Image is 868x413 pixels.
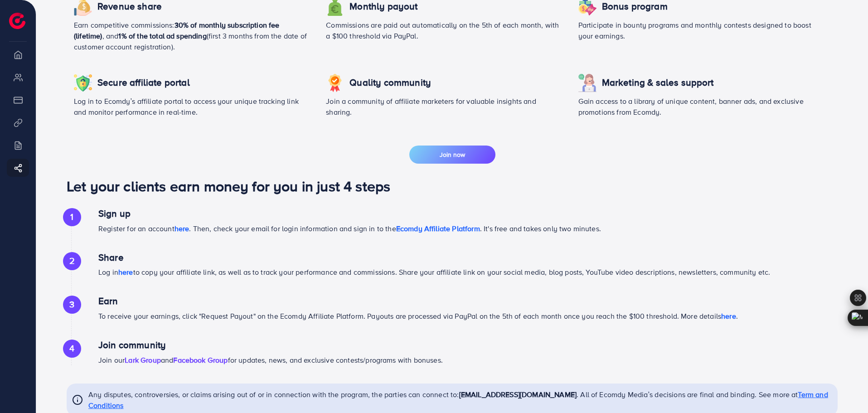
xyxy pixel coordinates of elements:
span: and [161,355,173,365]
p: To receive your earnings, click "Request Payout" on the Ecomdy Affiliate Platform. Payouts are pr... [98,311,824,321]
h4: Monthly payout [349,1,417,12]
p: Gain access to a library of unique content, banner ads, and exclusive promotions from Ecomdy. [578,96,816,117]
img: icon revenue share [578,74,596,92]
p: Register for an account . Then, check your email for login information and sign in to the . It's ... [98,223,824,234]
span: here [721,311,736,321]
p: Log in to copy your affiliate link, as well as to track your performance and commissions. Share y... [98,267,824,277]
h4: Earn [98,296,824,307]
span: Ecomdy Affiliate Platform [396,224,480,233]
p: Any disputes, controversies, or claims arising out of or in connection with the program, the part... [88,389,832,411]
p: Participate in bounty programs and monthly contests designed to boost your earnings. [578,19,816,41]
h4: Sign up [98,208,824,219]
h1: Let your clients earn money for you in just 4 steps [67,177,838,194]
h4: Revenue share [97,1,162,12]
p: Earn competitive commissions: (first 3 months from the date of customer account registration). [74,19,311,52]
a: Facebook Group [173,355,228,365]
span: Join now [440,150,465,159]
p: Join our for updates, news, and exclusive contests/programs with bonuses. [98,355,824,365]
div: 3 [63,296,81,314]
span: , and [102,31,119,41]
span: here [175,224,189,233]
h4: Quality community [349,77,431,88]
span: 1% of the total ad spending [118,31,206,41]
button: Join now [409,146,495,164]
span: Term and Conditions [88,389,828,410]
span: 30% of monthly subscription fee (lifetime) [74,20,280,41]
iframe: Chat [829,372,861,406]
h4: Join community [98,340,824,351]
a: Lark Group [125,355,161,365]
p: Log in to Ecomdy’s affiliate portal to access your unique tracking link and monitor performance i... [74,96,311,117]
h4: Secure affiliate portal [97,77,190,88]
img: icon revenue share [74,74,92,92]
span: here [118,267,133,277]
p: Join a community of affiliate marketers for valuable insights and sharing. [326,96,563,117]
div: 4 [63,340,81,358]
div: 1 [63,208,81,226]
img: icon revenue share [326,74,344,92]
h4: Bonus program [602,1,668,12]
img: logo [9,13,25,29]
h4: Share [98,252,824,263]
p: Commissions are paid out automatically on the 5th of each month, with a $100 threshold via PayPal. [326,19,563,41]
span: [EMAIL_ADDRESS][DOMAIN_NAME] [459,389,577,399]
div: 2 [63,252,81,270]
h4: Marketing & sales support [602,77,714,88]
